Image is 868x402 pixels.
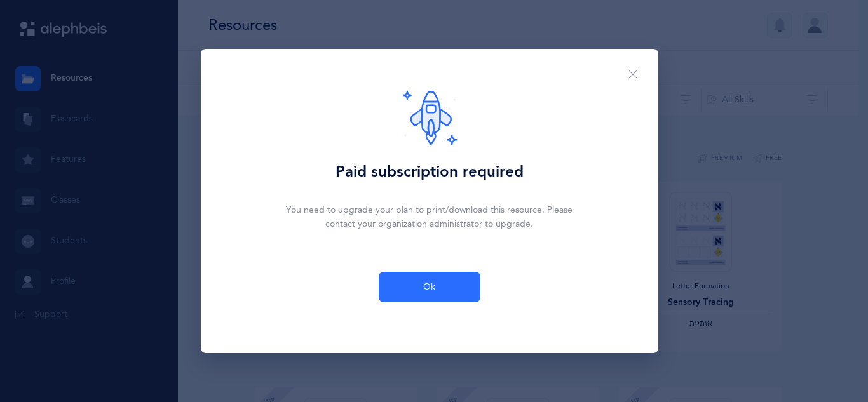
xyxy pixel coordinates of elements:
[423,281,435,294] span: Ok
[402,90,458,145] img: premium.svg
[618,59,648,90] button: Close
[379,272,480,302] button: Ok
[283,204,576,232] div: You need to upgrade your plan to print/download this resource. Please contact your organization a...
[336,161,524,184] div: Paid subscription required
